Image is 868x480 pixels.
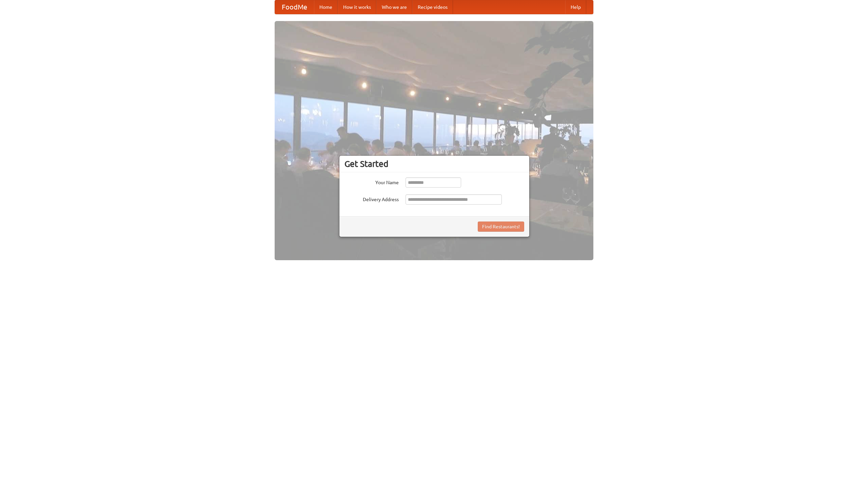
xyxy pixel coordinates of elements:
a: FoodMe [275,0,314,14]
h3: Get Started [344,159,524,169]
a: How it works [338,0,376,14]
a: Help [565,0,586,14]
a: Recipe videos [412,0,453,14]
label: Your Name [344,177,399,186]
a: Home [314,0,338,14]
a: Who we are [376,0,412,14]
label: Delivery Address [344,194,399,203]
button: Find Restaurants! [478,222,524,232]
